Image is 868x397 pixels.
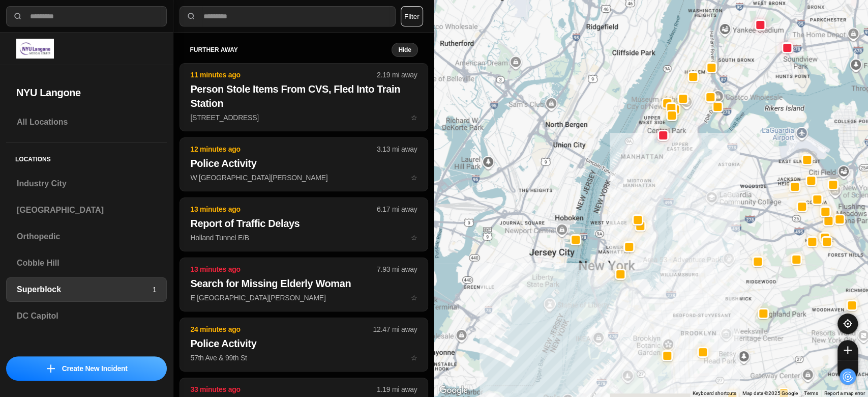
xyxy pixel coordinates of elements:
span: star [411,294,417,302]
p: 13 minutes ago [190,264,377,274]
button: 12 minutes ago3.13 mi awayPolice ActivityW [GEOGRAPHIC_DATA][PERSON_NAME]star [179,137,428,191]
a: Orthopedic [6,224,167,249]
button: Hide [392,43,417,57]
h2: NYU Langone [16,86,157,100]
p: 11 minutes ago [190,70,377,80]
p: 13 minutes ago [190,204,377,214]
p: 3.13 mi away [377,144,417,154]
button: 24 minutes ago12.47 mi awayPolice Activity57th Ave & 99th Ststar [179,318,428,372]
h2: Report of Traffic Delays [190,216,417,231]
h3: [GEOGRAPHIC_DATA] [17,204,156,216]
a: Cobble Hill [6,251,167,275]
img: recenter [843,319,852,328]
h5: further away [190,46,392,54]
a: Industry City [6,172,167,196]
span: star [411,354,417,362]
img: search [186,11,196,21]
a: 11 minutes ago2.19 mi awayPerson Stole Items From CVS, Fled Into Train Station[STREET_ADDRESS]star [179,113,428,122]
h3: Industry City [17,178,156,190]
p: 2.19 mi away [377,70,417,80]
a: DC Capitol [6,304,167,328]
img: Google [437,384,470,397]
a: All Locations [6,110,167,134]
span: star [411,174,417,182]
button: recenter [837,314,858,334]
span: Map data ©2025 Google [742,390,798,396]
h5: Locations [6,143,167,172]
h2: Person Stole Items From CVS, Fled Into Train Station [190,82,417,110]
img: search [13,11,23,21]
h3: Cobble Hill [17,257,156,269]
p: E [GEOGRAPHIC_DATA][PERSON_NAME] [190,293,417,303]
a: 12 minutes ago3.13 mi awayPolice ActivityW [GEOGRAPHIC_DATA][PERSON_NAME]star [179,173,428,182]
button: iconCreate New Incident [6,356,167,381]
h3: All Locations [17,116,156,128]
p: 57th Ave & 99th St [190,353,417,363]
p: 24 minutes ago [190,324,373,334]
a: [GEOGRAPHIC_DATA] [6,198,167,222]
button: Keyboard shortcuts [693,390,736,397]
a: Report a map error [824,390,865,396]
h3: DC Capitol [17,310,156,322]
h2: Police Activity [190,156,417,171]
button: 13 minutes ago7.93 mi awaySearch for Missing Elderly WomanE [GEOGRAPHIC_DATA][PERSON_NAME]star [179,258,428,311]
h3: Superblock [17,283,153,296]
button: 11 minutes ago2.19 mi awayPerson Stole Items From CVS, Fled Into Train Station[STREET_ADDRESS]star [179,63,428,131]
img: zoom-in [844,346,852,354]
p: W [GEOGRAPHIC_DATA][PERSON_NAME] [190,173,417,183]
span: star [411,114,417,122]
a: 13 minutes ago6.17 mi awayReport of Traffic DelaysHolland Tunnel E/Bstar [179,233,428,242]
button: zoom-out [837,360,858,381]
p: 12.47 mi away [373,324,417,334]
button: Filter [401,6,423,26]
a: Terms (opens in new tab) [804,390,818,396]
img: logo [16,39,54,59]
button: 13 minutes ago6.17 mi awayReport of Traffic DelaysHolland Tunnel E/Bstar [179,197,428,251]
img: icon [47,364,55,373]
p: 12 minutes ago [190,144,377,154]
a: Open this area in Google Maps (opens a new window) [437,384,470,397]
p: Create New Incident [62,363,128,374]
small: Hide [398,46,411,54]
p: Holland Tunnel E/B [190,233,417,243]
button: zoom-in [837,340,858,360]
h2: Police Activity [190,336,417,351]
p: [STREET_ADDRESS] [190,112,417,123]
a: 24 minutes ago12.47 mi awayPolice Activity57th Ave & 99th Ststar [179,353,428,362]
p: 1 [153,285,157,295]
span: star [411,234,417,242]
a: 13 minutes ago7.93 mi awaySearch for Missing Elderly WomanE [GEOGRAPHIC_DATA][PERSON_NAME]star [179,293,428,302]
h2: Search for Missing Elderly Woman [190,276,417,291]
p: 1.19 mi away [377,384,417,394]
h3: Orthopedic [17,231,156,243]
p: 33 minutes ago [190,384,377,394]
a: Superblock1 [6,277,167,302]
p: 6.17 mi away [377,204,417,214]
img: zoom-out [844,366,852,375]
p: 7.93 mi away [377,264,417,274]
